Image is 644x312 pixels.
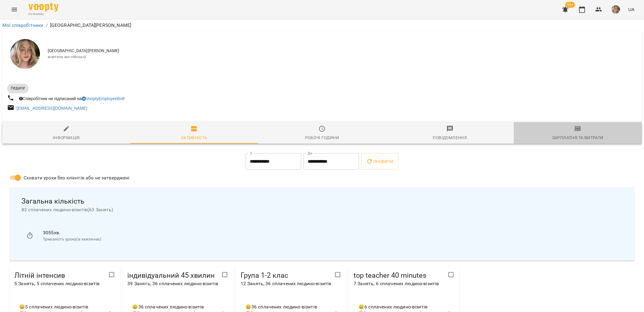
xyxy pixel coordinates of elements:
[14,280,106,287] p: 5 Занять , 5 сплачених людино-візитів
[305,134,339,141] div: Робочі години
[626,4,637,15] button: UA
[14,271,106,280] span: Літній інтенсив
[29,3,58,12] img: Voopty Logo
[19,304,88,310] span: 😀 5 сплачених людино-візитів
[241,271,332,280] span: Група 1-2 клас
[245,304,317,310] span: 😀 36 сплачених людино-візитів
[127,280,219,287] p: 39 Занять , 36 сплачених людино-візитів
[241,280,332,287] p: 12 Занять , 36 сплачених людино-візитів
[48,54,637,60] span: вчитель англійської
[127,271,219,280] span: індивідуальний 45 хвилин
[2,22,642,29] nav: breadcrumb
[48,48,637,54] span: [GEOGRAPHIC_DATA][PERSON_NAME]
[132,304,204,310] span: 😀 36 сплачених людино-візитів
[358,304,428,310] span: 😀 6 сплачених людино-візитів
[18,94,126,103] div: Співробітник не підписаний на !
[43,229,618,236] p: 3055 хв.
[43,236,618,242] p: Тривалість уроку(в хвилинах)
[361,153,398,170] button: Оновити
[366,158,393,165] span: Оновити
[10,39,40,69] img: Ірина Кінах
[7,2,21,17] button: Menu
[24,174,130,181] span: Сховати уроки без клієнтів або не затверджені
[354,271,445,280] span: top teacher 40 minutes
[354,280,445,287] p: 7 Занять , 6 сплачених людино-візитів
[21,197,623,206] span: Загальна кількість
[433,134,467,141] div: Повідомлення
[2,22,44,28] a: Мої співробітники
[21,206,623,213] span: 83 сплачених людино-візитів ( 63 Занять )
[82,96,123,101] a: VooptyEmployeeBot
[552,134,603,141] div: Зарплатня та Витрати
[50,22,131,29] p: [GEOGRAPHIC_DATA][PERSON_NAME]
[46,22,48,29] li: /
[7,86,29,91] span: Педагог
[17,106,87,111] a: [EMAIL_ADDRESS][DOMAIN_NAME]
[181,134,208,141] div: Активність
[628,6,634,13] span: UA
[29,12,58,16] span: For Business
[612,5,620,14] img: 96e0e92443e67f284b11d2ea48a6c5b1.jpg
[53,134,80,141] div: Інформація
[565,2,575,8] span: 99+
